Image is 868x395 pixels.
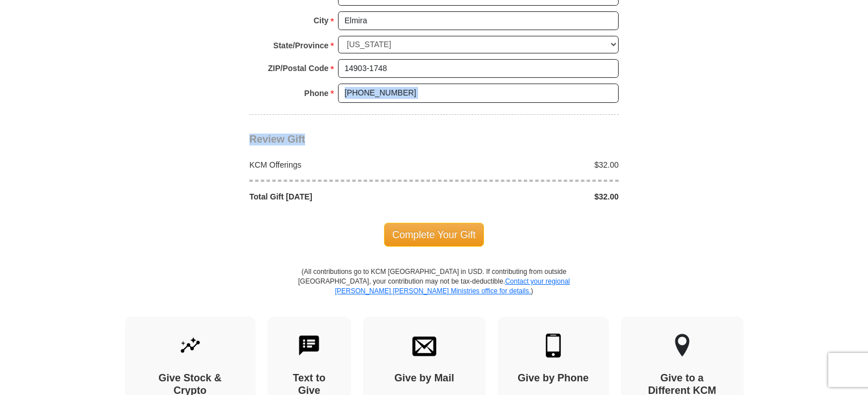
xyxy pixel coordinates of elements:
strong: City [314,13,328,28]
div: $32.00 [434,191,625,202]
div: KCM Offerings [244,159,435,171]
img: mobile.svg [541,334,565,357]
h4: Give by Phone [518,372,589,385]
div: Total Gift [DATE] [244,191,435,202]
img: other-region [674,334,690,357]
img: envelope.svg [412,334,436,357]
div: $32.00 [434,159,625,171]
img: give-by-stock.svg [178,334,202,357]
p: (All contributions go to KCM [GEOGRAPHIC_DATA] in USD. If contributing from outside [GEOGRAPHIC_D... [298,267,570,317]
strong: Phone [304,85,329,101]
strong: State/Province [273,38,328,53]
img: text-to-give.svg [297,334,321,357]
span: Review Gift [249,134,305,145]
h4: Give by Mail [383,372,466,385]
strong: ZIP/Postal Code [268,60,329,76]
span: Complete Your Gift [384,223,485,247]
